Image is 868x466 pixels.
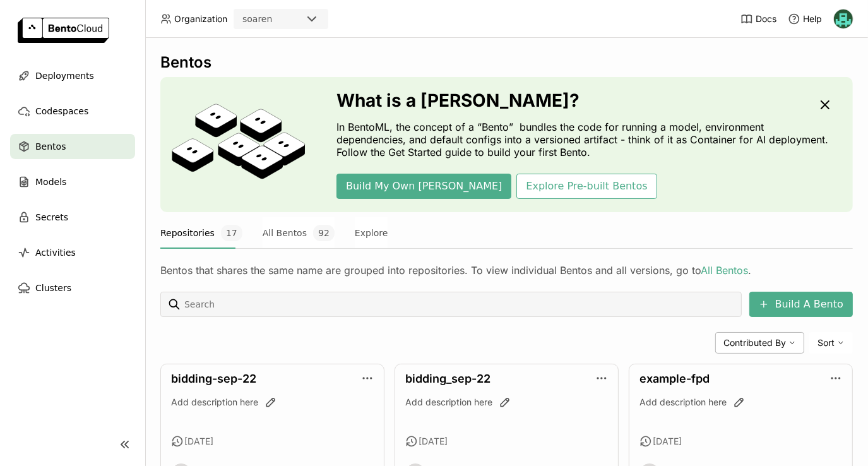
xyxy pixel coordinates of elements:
button: All Bentos [263,217,335,249]
a: Codespaces [10,99,135,124]
div: Add description here [405,396,608,409]
span: Codespaces [35,104,88,119]
span: 92 [313,225,335,241]
img: Nhan Le [834,9,853,28]
button: Explore [355,217,388,249]
span: [DATE] [653,436,682,447]
div: Help [788,13,822,25]
span: Contributed By [723,337,786,349]
button: Build My Own [PERSON_NAME] [336,174,511,199]
button: Build A Bento [749,292,853,317]
a: Models [10,169,135,194]
span: Organization [174,13,227,25]
a: All Bentos [701,264,748,277]
span: Deployments [35,68,94,83]
div: Contributed By [715,332,804,354]
span: [DATE] [419,436,448,447]
div: Add description here [639,396,842,409]
a: example-fpd [639,372,710,385]
div: soaren [242,13,272,25]
a: Activities [10,240,135,265]
img: cover onboarding [170,103,306,186]
a: Clusters [10,275,135,301]
span: Clusters [35,280,71,296]
div: Sort [809,332,853,354]
div: Add description here [171,396,374,409]
span: Sort [817,337,835,349]
h3: What is a [PERSON_NAME]? [336,90,835,111]
a: Docs [740,13,776,25]
a: bidding-sep-22 [171,372,256,385]
span: Models [35,174,66,189]
span: [DATE] [184,436,213,447]
div: Bentos [160,53,853,72]
img: logo [18,18,109,43]
span: Activities [35,245,76,260]
div: Bentos that shares the same name are grouped into repositories. To view individual Bentos and all... [160,264,853,277]
p: In BentoML, the concept of a “Bento” bundles the code for running a model, environment dependenci... [336,121,835,158]
span: Secrets [35,210,68,225]
a: Deployments [10,63,135,88]
a: Bentos [10,134,135,159]
button: Explore Pre-built Bentos [516,174,657,199]
button: Repositories [160,217,242,249]
input: Search [183,294,737,314]
a: Secrets [10,205,135,230]
span: Bentos [35,139,66,154]
a: bidding_sep-22 [405,372,490,385]
span: Help [803,13,822,25]
input: Selected soaren. [273,13,275,26]
span: 17 [221,225,242,241]
span: Docs [756,13,776,25]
